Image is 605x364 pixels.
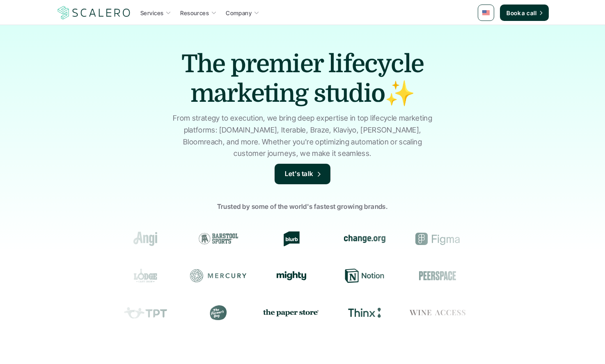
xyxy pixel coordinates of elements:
[140,9,163,17] p: Services
[117,231,174,246] div: Angi
[491,234,530,244] img: Groome
[336,305,393,320] div: Thinx
[409,305,466,320] div: Wine Access
[169,112,436,160] p: From strategy to execution, we bring deep expertise in top lifecycle marketing platforms: [DOMAIN...
[263,307,320,318] img: the paper store
[190,305,247,320] div: The Farmer's Dog
[336,268,393,283] div: Notion
[500,5,549,21] a: Book a call
[577,336,597,356] iframe: gist-messenger-bubble-iframe
[190,231,247,246] div: Barstool
[117,305,174,320] div: Teachers Pay Teachers
[263,231,320,246] div: Blurb
[336,231,393,246] div: change.org
[263,271,320,280] div: Mighty Networks
[56,5,132,21] img: Scalero company logo
[56,5,132,20] a: Scalero company logo
[506,9,536,17] p: Book a call
[409,231,466,246] div: Figma
[190,268,247,283] div: Mercury
[482,268,539,283] div: Resy
[226,9,252,17] p: Company
[159,49,446,108] h1: The premier lifecycle marketing studio✨
[180,9,209,17] p: Resources
[285,169,314,179] p: Let's talk
[117,268,174,283] div: Lodge Cast Iron
[409,268,466,283] div: Peerspace
[482,305,539,320] div: Prose
[275,164,330,184] a: Let's talk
